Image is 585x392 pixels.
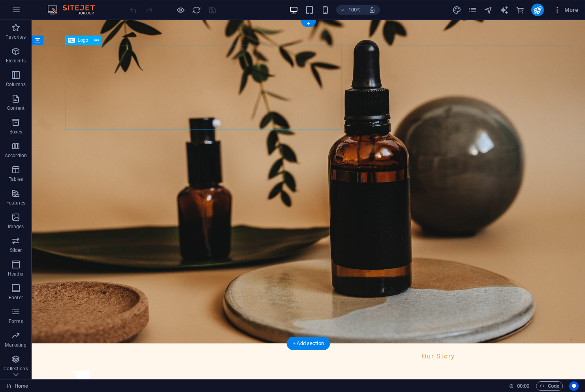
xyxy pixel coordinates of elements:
button: Code [536,381,563,391]
button: commerce [515,5,525,15]
p: Header [8,271,24,277]
img: Editor Logo [45,5,105,15]
button: publish [531,4,544,16]
p: Images [8,223,24,230]
p: Elements [6,58,26,64]
button: More [550,4,581,16]
i: AI Writer [500,6,509,15]
button: Usercentrics [569,381,579,391]
a: Click to cancel selection. Double-click to open Pages [6,381,28,391]
i: Publish [533,6,542,15]
button: pages [468,5,478,15]
i: Navigator [484,6,493,15]
i: Reload page [192,6,201,15]
p: Favorites [6,34,26,40]
div: + Add section [286,337,330,350]
button: reload [192,5,201,15]
p: Forms [9,318,23,324]
p: Boxes [9,129,23,135]
i: Design (Ctrl+Alt+Y) [452,6,461,15]
i: Commerce [515,6,525,15]
span: More [553,6,578,14]
span: Code [540,381,559,391]
button: navigator [484,5,493,15]
p: Features [6,200,25,206]
p: Marketing [5,342,26,348]
p: Columns [6,81,26,88]
div: + [301,20,316,27]
i: On resize automatically adjust zoom level to fit chosen device. [369,6,376,13]
p: Slider [10,247,22,253]
p: Accordion [5,152,27,159]
span: 00 00 [517,381,529,391]
p: Tables [9,176,23,182]
p: Collections [4,366,28,372]
button: 100% [336,5,364,15]
button: text_generator [500,5,509,15]
h6: Session time [509,381,530,391]
p: Footer [9,294,23,301]
button: Click here to leave preview mode and continue editing [176,5,185,15]
i: Pages (Ctrl+Alt+S) [468,6,477,15]
span: Logo [78,38,88,43]
button: design [452,5,462,15]
span: : [523,383,524,389]
p: Content [7,105,24,111]
h6: 100% [348,5,361,15]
